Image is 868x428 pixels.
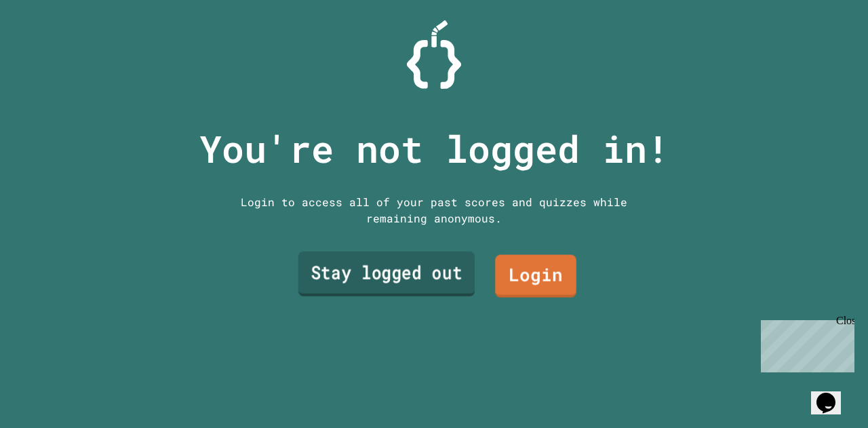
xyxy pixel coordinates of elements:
[755,315,854,372] iframe: chat widget
[407,20,461,89] img: Logo.svg
[298,252,475,296] a: Stay logged out
[5,5,94,86] div: Chat with us now!Close
[811,374,854,414] iframe: chat widget
[199,121,669,177] p: You're not logged in!
[231,194,637,227] div: Login to access all of your past scores and quizzes while remaining anonymous.
[495,255,576,298] a: Login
